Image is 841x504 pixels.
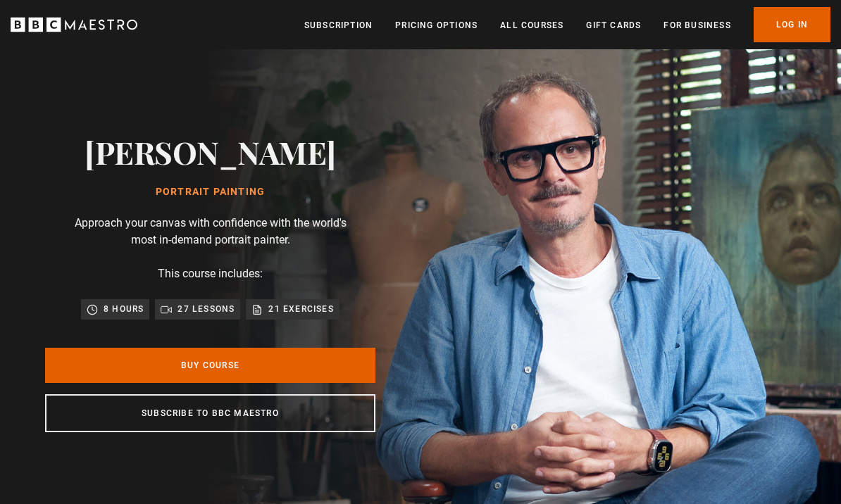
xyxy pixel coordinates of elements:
[586,18,641,32] a: Gift Cards
[158,265,263,282] p: This course includes:
[70,215,351,248] p: Approach your canvas with confidence with the world's most in-demand portrait painter.
[45,348,375,383] a: Buy Course
[754,7,830,42] a: Log In
[85,134,336,170] h2: [PERSON_NAME]
[304,7,830,42] nav: Primary
[304,18,373,32] a: Subscription
[268,302,333,316] p: 21 exercises
[85,187,336,198] h1: Portrait Painting
[500,18,563,32] a: All Courses
[45,394,375,432] a: Subscribe to BBC Maestro
[664,18,730,32] a: For business
[104,302,144,316] p: 8 hours
[395,18,478,32] a: Pricing Options
[11,14,137,35] svg: BBC Maestro
[177,302,235,316] p: 27 lessons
